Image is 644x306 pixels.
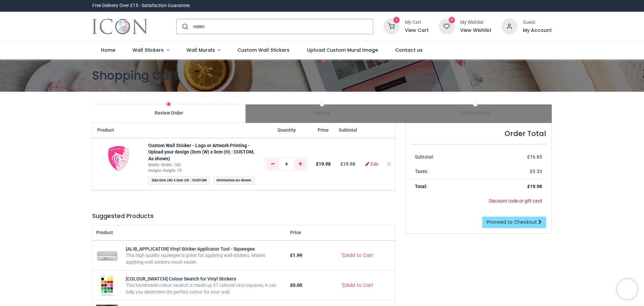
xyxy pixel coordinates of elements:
a: Discount code or gift card [489,198,542,204]
span: Wall Murals [186,47,215,53]
span: £ [290,253,302,258]
a: 1 [383,24,399,29]
span: Width: Width: 100 [148,163,181,167]
b: £ [340,161,355,167]
a: Logo of Icon Wall Stickers [92,17,148,36]
span: £ [530,169,542,174]
strong: Total: [415,184,427,189]
span: Wall Stickers [132,47,164,53]
img: Icon Wall Stickers [92,17,148,36]
span: Proceed to Checkout [487,219,537,225]
div: Confirm Order [398,110,552,117]
span: : [148,176,210,185]
div: This handmade colour swatch is made up 37 colored vinyl squares, it can help you determine the pe... [126,282,282,295]
span: 19.98 [319,161,331,167]
span: 19.98 [343,161,355,167]
span: £ [527,154,542,160]
a: Wall Murals [178,42,229,59]
span: Orientation [216,178,235,182]
span: Size [152,178,158,182]
th: Subtotal [335,123,361,138]
span: 0.00 [293,282,302,288]
a: Proceed to Checkout [482,217,546,228]
span: Edit [371,162,378,166]
img: [COLOUR_SWATCH] Colour Swatch for Vinyl Stickers [99,275,115,296]
sup: 0 [449,17,455,23]
span: Upload Custom Mural Image [307,47,378,53]
span: £ [316,161,331,167]
a: Add one [294,159,307,170]
th: Price [286,225,319,241]
td: Subtotal: [411,150,484,165]
a: View Wishlist [460,27,491,34]
img: [ALIB_APPLICATOR] Vinyl Sticker Applicator Tool - Squeegee [96,245,118,266]
a: Remove from cart [386,161,391,167]
span: Custom Wall Stickers [237,47,289,53]
td: Taxes: [411,164,484,179]
span: : [213,176,255,185]
div: Free Delivery Over £15 - Satisfaction Guarantee [92,2,190,9]
button: Submit [177,19,193,34]
span: 3.33 [533,169,542,174]
span: As shown [236,178,251,182]
a: Remove one [267,159,279,170]
span: 0cm (W) x 0cm (H) : CUSTOM [159,178,207,182]
div: My Wishlist [460,19,491,26]
span: Quantity [277,127,296,133]
img: AAAAAZJREFUAwDbjC9fRtDDGgAAAABJRU5ErkJggg== [97,142,140,175]
a: Add to Cart [337,280,378,291]
h1: Shopping Cart [92,67,552,84]
a: Custom Wall Sticker - Logo or Artwork Printing - Upload your design (0cm (W) x 0cm (H) : CUSTOM, ... [148,143,254,161]
a: [COLOUR_SWATCH] Colour Swatch for Vinyl Stickers [126,276,236,281]
span: 16.65 [530,154,542,160]
a: [COLOUR_SWATCH] Colour Swatch for Vinyl Stickers [99,282,115,288]
iframe: Brevo live chat [617,279,637,299]
th: Price [312,123,335,138]
a: Edit [365,162,378,166]
a: Wall Stickers [124,42,178,59]
strong: £ [527,184,542,189]
span: £ [290,282,302,288]
span: Home [101,47,115,53]
div: Address [246,110,399,117]
a: Add to Cart [337,250,378,261]
a: [ALIB_APPLICATOR] Vinyl Sticker Applicator Tool - Squeegee [96,253,118,258]
a: My Account [523,27,552,34]
th: Product [92,123,144,138]
span: 19.98 [530,184,542,189]
a: [ALIB_APPLICATOR] Vinyl Sticker Applicator Tool - Squeegee [126,246,255,252]
iframe: Customer reviews powered by Trustpilot [411,2,552,9]
h4: Order Total [411,129,546,138]
sup: 1 [393,17,400,23]
th: Product [92,225,286,241]
span: Contact us [395,47,423,53]
div: My Cart [405,19,429,26]
a: 0 [439,24,455,29]
h5: Suggested Products [92,212,395,220]
div: Review Order [92,110,246,117]
span: 1.99 [293,253,302,258]
div: This high quality squeegee is great for applying wall stickers. Makes applying wall stickers much... [126,252,282,265]
div: Guest [523,19,552,26]
a: View Cart [405,27,429,34]
span: Height: Height: 75 [148,168,182,173]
